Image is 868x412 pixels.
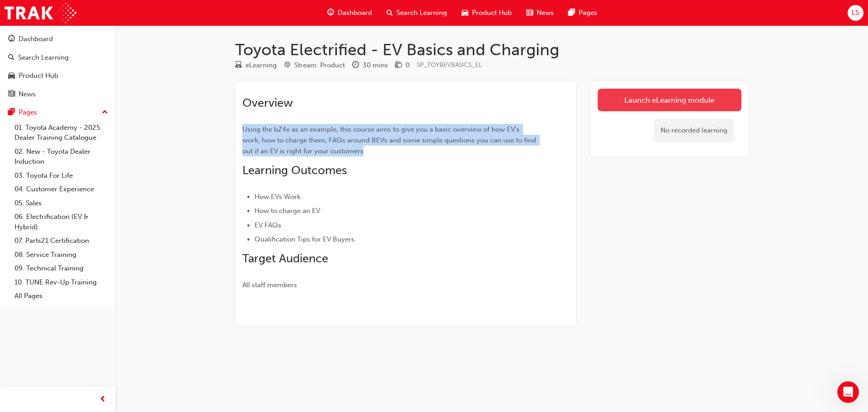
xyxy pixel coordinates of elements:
[327,7,334,19] span: guage-icon
[387,7,393,19] span: search-icon
[19,71,58,81] div: Product Hub
[18,52,69,63] div: Search Learning
[284,60,345,71] div: Stream
[352,60,388,71] div: Duration
[102,107,108,118] span: up-icon
[11,169,112,183] a: 03. Toyota For Life
[255,193,301,201] span: How EVs Work
[837,381,859,403] iframe: Intercom live chat
[4,104,112,121] button: Pages
[11,234,112,248] a: 07. Parts21 Certification
[454,4,519,22] a: car-iconProduct Hub
[338,8,372,18] span: Dashboard
[352,62,359,70] span: clock-icon
[4,31,112,47] a: Dashboard
[235,60,277,71] div: Type
[242,281,297,289] span: All staff members
[284,62,291,70] span: target-icon
[245,60,277,71] div: eLearning
[4,86,112,103] a: News
[654,118,734,142] div: No recorded learning
[11,196,112,210] a: 05. Sales
[363,60,388,71] div: 30 mins
[8,90,15,99] span: news-icon
[568,7,575,19] span: pages-icon
[320,4,379,22] a: guage-iconDashboard
[8,35,15,43] span: guage-icon
[5,3,76,23] img: Trak
[4,67,112,84] a: Product Hub
[395,60,410,71] div: Price
[8,109,15,117] span: pages-icon
[19,107,37,118] div: Pages
[255,207,320,215] span: How to charge an EV
[11,261,112,275] a: 09. Technical Training
[8,54,14,62] span: search-icon
[4,29,112,104] button: DashboardSearch LearningProduct HubNews
[255,235,354,243] span: Qualification Tips for EV Buyers
[579,8,597,18] span: Pages
[242,125,538,155] span: Using the bZ4x as an example, this course aims to give you a basic overview of how EV's work, how...
[242,251,328,265] span: Target Audience
[561,4,604,22] a: pages-iconPages
[537,8,554,18] span: News
[472,8,512,18] span: Product Hub
[294,60,345,71] div: Stream: Product
[417,61,482,69] span: Learning resource code
[11,210,112,234] a: 06. Electrification (EV & Hybrid)
[848,5,863,21] button: LS
[406,60,410,71] div: 0
[99,394,106,405] span: prev-icon
[519,4,561,22] a: news-iconNews
[396,8,447,18] span: Search Learning
[11,121,112,145] a: 01. Toyota Academy - 2025 Dealer Training Catalogue
[19,89,36,99] div: News
[379,4,454,22] a: search-iconSearch Learning
[19,34,53,44] div: Dashboard
[255,221,281,229] span: EV FAQs
[8,72,15,80] span: car-icon
[11,182,112,196] a: 04. Customer Experience
[395,62,402,70] span: money-icon
[235,62,242,70] span: learningResourceType_ELEARNING-icon
[11,275,112,289] a: 10. TUNE Rev-Up Training
[235,40,749,60] h1: Toyota Electrified - EV Basics and Charging
[526,7,533,19] span: news-icon
[462,7,468,19] span: car-icon
[852,8,859,18] span: LS
[4,49,112,66] a: Search Learning
[242,96,293,110] span: Overview
[598,89,741,111] a: Launch eLearning module
[11,248,112,262] a: 08. Service Training
[11,289,112,303] a: All Pages
[11,145,112,169] a: 02. New - Toyota Dealer Induction
[242,163,347,177] span: Learning Outcomes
